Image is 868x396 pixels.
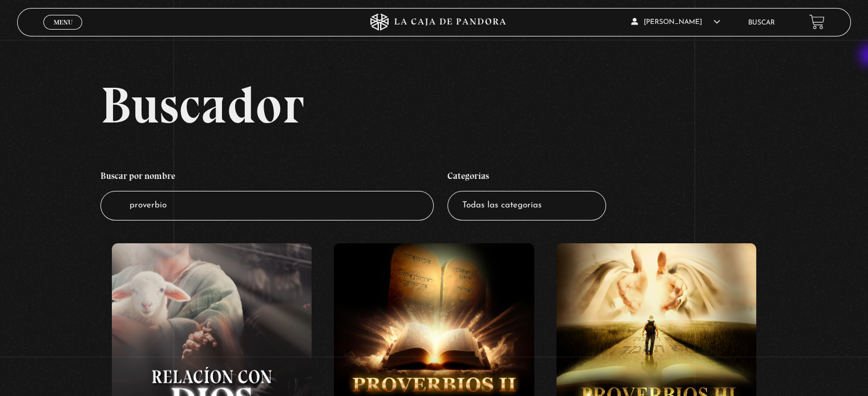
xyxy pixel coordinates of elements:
span: Cerrar [50,28,76,36]
span: Menu [54,19,72,26]
span: [PERSON_NAME] [631,19,720,26]
a: Buscar [748,19,775,26]
h4: Categorías [447,165,606,191]
a: View your shopping cart [809,14,825,30]
h2: Buscador [100,79,850,130]
h4: Buscar por nombre [100,165,434,191]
